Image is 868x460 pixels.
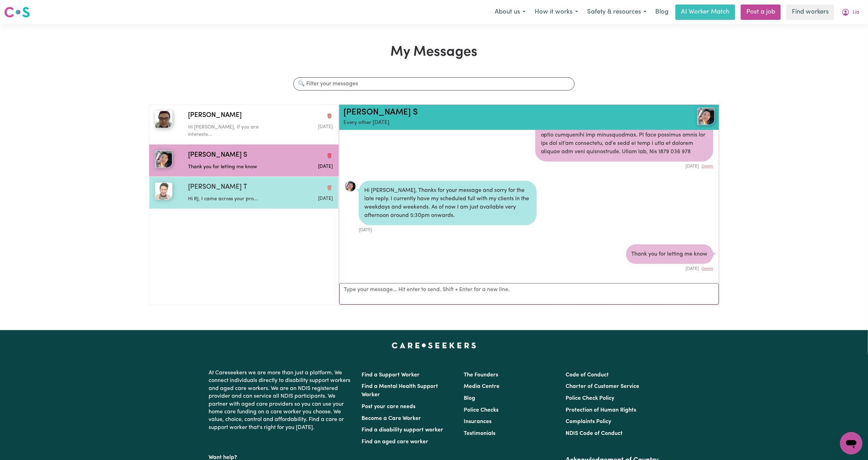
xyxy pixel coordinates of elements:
[741,5,781,20] a: Post a job
[464,372,498,378] a: The Founders
[188,111,242,121] span: [PERSON_NAME]
[209,366,354,434] p: At Careseekers we are more than just a platform. We connect individuals directly to disability su...
[840,432,862,454] iframe: Button to launch messaging window, conversation in progress
[702,266,713,272] button: Delete
[697,108,715,125] img: View Ashley Jed S's profile
[566,431,623,436] a: NDIS Code of Conduct
[318,196,333,201] span: Message sent on September 0, 2025
[343,119,653,127] p: Every other [DATE]
[566,407,636,413] a: Protection of Human Rights
[566,396,614,401] a: Police Check Policy
[362,439,429,445] a: Find an aged care worker
[464,407,498,413] a: Police Checks
[326,111,333,120] button: Delete conversation
[188,195,284,203] p: Hi RJ, I came across your pro...
[651,5,673,20] a: Blog
[464,431,495,436] a: Testimonials
[583,5,651,20] button: Safety & resources
[566,384,639,389] a: Charter of Customer Service
[464,419,492,424] a: Insurances
[530,5,583,20] button: How it works
[362,404,416,410] a: Post your care needs
[362,427,444,433] a: Find a disability support worker
[149,177,339,209] button: Honorato T[PERSON_NAME] TDelete conversationHi RJ, I came across your pro...Message sent on Septe...
[188,124,284,139] p: Hi [PERSON_NAME], If you are intereste...
[343,108,418,117] a: [PERSON_NAME] S
[464,384,500,389] a: Media Centre
[326,151,333,160] button: Delete conversation
[188,163,284,171] p: Thank you for letting me know
[653,108,715,125] a: Ashley Jed S
[188,150,247,161] span: [PERSON_NAME] S
[675,5,735,20] a: AI Worker Match
[155,111,172,128] img: Carl Vincent G
[318,125,333,129] span: Message sent on September 3, 2025
[4,6,30,18] img: Careseekers logo
[359,225,537,233] div: [DATE]
[702,164,713,170] button: Delete
[362,372,420,378] a: Find a Support Worker
[626,264,713,272] div: [DATE]
[318,164,333,169] span: Message sent on September 1, 2025
[293,77,574,91] input: 🔍 Filter your messages
[359,181,537,225] div: Hi [PERSON_NAME], Thanks for your message and sorry for the late reply. I currently have my sched...
[345,181,356,192] img: 1481FD4991560C89D724F0DE20D12218_avatar_blob
[4,4,30,20] a: Careseekers logo
[155,182,172,200] img: Honorato T
[362,416,421,421] a: Become a Care Worker
[464,396,475,401] a: Blog
[326,183,333,192] button: Delete conversation
[362,384,438,398] a: Find a Mental Health Support Worker
[188,182,247,193] span: [PERSON_NAME] T
[392,343,476,348] a: Careseekers home page
[345,181,356,192] a: View Ashley Jed S's profile
[566,372,609,378] a: Code of Conduct
[149,44,719,61] h1: My Messages
[149,105,339,145] button: Carl Vincent G[PERSON_NAME]Delete conversationHi [PERSON_NAME], If you are intereste...Message se...
[566,419,611,424] a: Complaints Policy
[155,150,172,168] img: Ashley Jed S
[837,5,864,20] button: My Account
[490,5,530,20] button: About us
[626,244,713,264] div: Thank you for letting me know
[786,5,834,20] a: Find workers
[535,162,713,170] div: [DATE]
[149,145,339,177] button: Ashley Jed S[PERSON_NAME] SDelete conversationThank you for letting me knowMessage sent on Septem...
[853,9,859,16] span: Lia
